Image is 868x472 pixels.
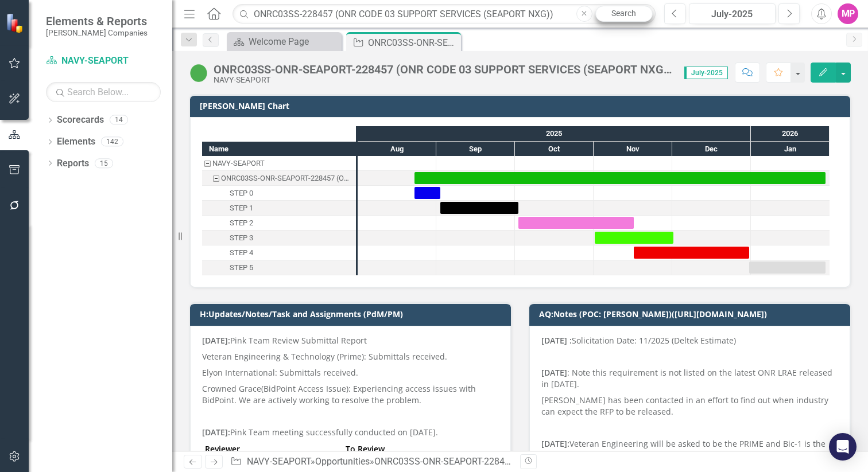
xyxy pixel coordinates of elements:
[110,115,128,125] div: 14
[202,142,356,156] div: Name
[46,14,148,28] span: Elements & Reports
[594,142,672,157] div: Nov
[515,142,594,157] div: Oct
[202,365,499,381] p: Elyon International: Submittals received.
[414,172,826,184] div: Task: Start date: 2025-08-23 End date: 2026-01-30
[541,335,572,346] strong: [DATE] :
[212,156,265,171] div: NAVY-SEAPORT
[368,36,458,50] div: ONRC03SS-ONR-SEAPORT-228457 (ONR CODE 03 SUPPORT SERVICES (SEAPORT NXG)) - January
[838,3,858,24] button: MP
[539,310,844,318] h3: AQ:Notes (POC: [PERSON_NAME])([URL][DOMAIN_NAME])
[595,6,653,22] a: Search
[214,76,673,84] div: NAVY-SEAPORT
[202,231,356,245] div: STEP 3
[202,335,230,346] strong: [DATE]:
[247,456,311,467] a: NAVY-SEAPORT
[202,216,356,231] div: Task: Start date: 2025-10-02 End date: 2025-11-16
[202,424,499,440] p: Pink Team meeting successfully conducted on [DATE].
[202,383,261,394] span: Crowned Grace
[684,67,728,79] span: July-2025
[751,142,830,157] div: Jan
[200,102,844,110] h3: [PERSON_NAME] Chart
[440,202,518,214] div: Task: Start date: 2025-09-02 End date: 2025-10-02
[230,455,511,469] div: » »
[518,217,634,229] div: Task: Start date: 2025-10-02 End date: 2025-11-16
[46,82,161,102] input: Search Below...
[230,260,253,275] div: STEP 5
[202,201,356,216] div: Task: Start date: 2025-09-02 End date: 2025-10-02
[230,245,253,260] div: STEP 4
[541,392,838,420] p: [PERSON_NAME] has been contacted in an effort to find out when industry can expect the RFP to be ...
[202,156,356,171] div: NAVY-SEAPORT
[202,245,356,260] div: Task: Start date: 2025-11-16 End date: 2025-12-31
[101,137,123,147] div: 142
[202,335,499,349] p: Pink Team Review Submittal Report
[202,427,230,438] strong: [DATE]:
[315,456,370,467] a: Opportunities
[230,201,253,216] div: STEP 1
[202,349,499,365] p: Veteran Engineering & Technology (Prime): Submittals received.
[541,367,567,378] strong: [DATE]
[57,114,104,127] a: Scorecards
[541,436,838,463] p: Veteran Engineering will be asked to be the PRIME and Bic-1 is the Sub.
[57,157,89,170] a: Reports
[6,13,26,33] img: ClearPoint Strategy
[202,260,356,275] div: Task: Start date: 2025-12-31 End date: 2026-01-30
[189,64,208,82] img: Active
[749,262,826,274] div: Task: Start date: 2025-12-31 End date: 2026-01-30
[358,126,751,141] div: 2025
[202,216,356,231] div: STEP 2
[230,34,339,49] a: Welcome Page
[57,135,95,149] a: Elements
[829,433,857,461] div: Open Intercom Messenger
[202,171,356,186] div: ONRC03SS-ONR-SEAPORT-228457 (ONR CODE 03 SUPPORT SERVICES (SEAPORT NXG)) - January
[202,171,356,186] div: Task: Start date: 2025-08-23 End date: 2026-01-30
[202,381,499,408] p: (BidPoint Access Issue): Experiencing access issues with BidPoint. We are actively working to res...
[541,438,569,449] strong: [DATE]:
[751,126,830,141] div: 2026
[46,54,161,68] a: NAVY-SEAPORT
[414,187,440,199] div: Task: Start date: 2025-08-23 End date: 2025-09-02
[689,3,776,24] button: July-2025
[232,4,656,24] input: Search ClearPoint...
[95,158,113,168] div: 15
[595,232,673,244] div: Task: Start date: 2025-11-01 End date: 2025-12-01
[205,443,240,454] strong: Reviewer
[202,245,356,260] div: STEP 4
[214,63,673,76] div: ONRC03SS-ONR-SEAPORT-228457 (ONR CODE 03 SUPPORT SERVICES (SEAPORT NXG)) - January
[436,142,515,157] div: Sep
[672,142,751,157] div: Dec
[230,231,253,245] div: STEP 3
[634,247,749,259] div: Task: Start date: 2025-11-16 End date: 2025-12-31
[541,365,838,392] p: : Note this requirement is not listed on the latest ONR LRAE released in [DATE].
[346,443,385,454] strong: To Review
[202,260,356,275] div: STEP 5
[202,231,356,245] div: Task: Start date: 2025-11-01 End date: 2025-12-01
[46,28,148,37] small: [PERSON_NAME] Companies
[230,216,253,231] div: STEP 2
[541,335,838,349] p: Solicitation Date: 11/2025 (Deltek Estimate)
[202,156,356,171] div: Task: NAVY-SEAPORT Start date: 2025-08-23 End date: 2025-08-24
[202,186,356,201] div: STEP 0
[358,142,436,157] div: Aug
[249,34,339,49] div: Welcome Page
[200,310,505,318] h3: H:Updates/Notes/Task and Assignments (PdM/PM)
[230,186,253,201] div: STEP 0
[374,456,776,467] div: ONRC03SS-ONR-SEAPORT-228457 (ONR CODE 03 SUPPORT SERVICES (SEAPORT NXG)) - January
[221,171,352,186] div: ONRC03SS-ONR-SEAPORT-228457 (ONR CODE 03 SUPPORT SERVICES (SEAPORT NXG)) - January
[693,7,772,21] div: July-2025
[202,186,356,201] div: Task: Start date: 2025-08-23 End date: 2025-09-02
[202,201,356,216] div: STEP 1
